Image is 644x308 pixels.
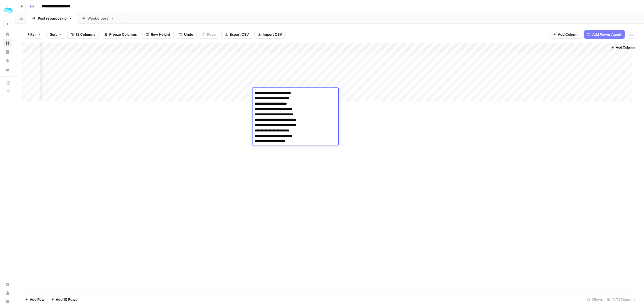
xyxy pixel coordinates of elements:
[48,295,80,304] button: Add 10 Rows
[101,30,140,39] button: Freeze Columns
[254,30,286,39] button: Import CSV
[221,30,252,39] button: Export CSV
[27,13,77,24] a: Post repurposing
[3,280,12,289] a: Settings
[616,45,635,50] span: Add Column
[27,32,36,37] span: Filter
[50,32,57,37] span: Sort
[46,30,65,39] button: Sort
[3,4,12,18] button: Workspace: ColdiQ
[151,32,170,37] span: Row Height
[22,295,48,304] button: Add Row
[67,30,99,39] button: 12 Columns
[3,30,12,39] a: Home
[176,30,197,39] button: Undo
[199,30,219,39] button: Redo
[263,32,282,37] span: Import CSV
[30,297,45,302] span: Add Row
[584,30,625,39] button: Add Power Agent
[3,6,13,16] img: ColdiQ Logo
[24,30,44,39] button: Filter
[3,297,12,306] button: Help + Support
[207,32,216,37] span: Redo
[56,297,77,302] span: Add 10 Rows
[230,32,249,37] span: Export CSV
[3,65,12,74] a: Your Data
[3,48,12,56] a: Insights
[605,295,638,304] div: 12/12 Columns
[592,32,621,37] span: Add Power Agent
[87,16,108,21] div: Weekly best
[76,32,95,37] span: 12 Columns
[38,16,67,21] div: Post repurposing
[550,30,582,39] button: Add Column
[109,32,137,37] span: Freeze Columns
[609,44,637,51] button: Add Column
[3,57,12,65] a: Opportunities
[585,295,605,304] div: 5 Rows
[77,13,119,24] a: Weekly best
[142,30,174,39] button: Row Height
[3,39,12,47] a: Browse
[3,289,12,297] a: Usage
[184,32,193,37] span: Undo
[558,32,579,37] span: Add Column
